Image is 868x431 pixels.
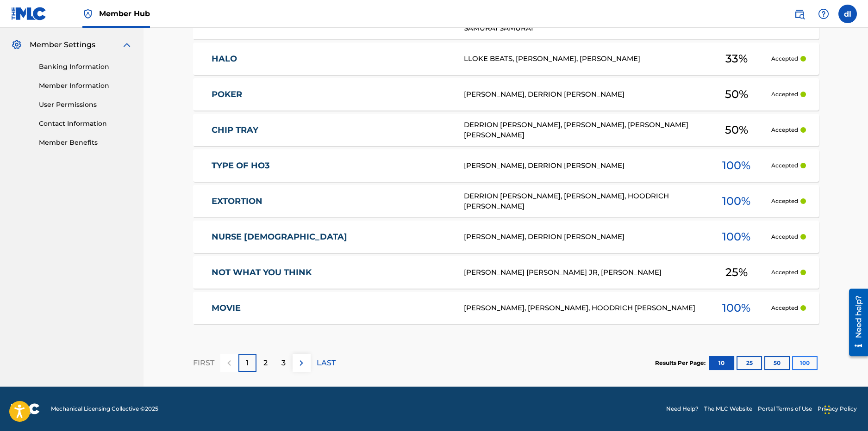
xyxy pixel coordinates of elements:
span: Member Hub [99,8,150,19]
p: FIRST [193,357,214,369]
a: Banking Information [39,62,132,72]
a: User Permissions [39,100,132,110]
a: Privacy Policy [818,405,857,413]
div: Help [814,5,833,23]
div: LLOKE BEATS, [PERSON_NAME], [PERSON_NAME] [464,54,702,64]
img: MLC Logo [11,7,47,20]
p: Accepted [771,55,798,63]
span: Mechanical Licensing Collective © 2025 [51,405,158,413]
img: right [296,357,307,369]
p: Accepted [771,161,798,170]
a: HALO [212,54,451,64]
p: LAST [317,357,336,369]
a: POKER [212,89,451,100]
div: [PERSON_NAME] [PERSON_NAME] JR, [PERSON_NAME] [464,267,702,278]
button: 10 [709,356,734,370]
p: 2 [263,357,268,369]
span: 100 % [722,300,750,316]
div: [PERSON_NAME], DERRION [PERSON_NAME] [464,89,702,100]
p: 3 [281,357,286,369]
p: Accepted [771,233,798,241]
span: 100 % [722,157,750,174]
a: Contact Information [39,119,132,129]
div: [PERSON_NAME], [PERSON_NAME], HOODRICH [PERSON_NAME] [464,303,702,314]
span: 33 % [725,50,747,67]
img: Member Settings [11,39,22,50]
div: Drag [824,396,830,424]
span: 100 % [722,193,750,209]
p: Results Per Page: [655,359,708,367]
p: 1 [246,357,249,369]
div: [PERSON_NAME], DERRION [PERSON_NAME] [464,160,702,171]
button: 50 [764,356,790,370]
p: Accepted [771,197,798,205]
button: 100 [792,356,818,370]
iframe: Chat Widget [822,387,868,431]
p: Accepted [771,268,798,277]
span: Member Settings [30,39,95,50]
a: The MLC Website [704,405,752,413]
span: 50 % [724,86,748,103]
a: EXTORTION [212,196,451,207]
a: NOT WHAT YOU THINK [212,267,451,278]
a: Member Information [39,81,132,91]
img: logo [11,403,40,414]
iframe: Resource Center [842,285,868,359]
a: Portal Terms of Use [758,405,812,413]
p: Accepted [771,90,798,99]
div: [PERSON_NAME], DERRION [PERSON_NAME] [464,232,702,242]
a: NURSE [DEMOGRAPHIC_DATA] [212,232,451,242]
p: Accepted [771,126,798,134]
p: Accepted [771,304,798,312]
a: MOVIE [212,303,451,314]
div: User Menu [838,5,857,23]
img: search [794,8,805,19]
a: Public Search [790,5,809,23]
div: DERRION [PERSON_NAME], [PERSON_NAME], [PERSON_NAME] [PERSON_NAME] [464,120,702,141]
span: 100 % [722,228,750,245]
img: Top Rightsholder [82,8,94,19]
span: 25 % [725,264,747,281]
span: 50 % [724,122,748,138]
button: 25 [737,356,762,370]
a: CHIP TRAY [212,125,451,135]
a: Member Benefits [39,138,132,148]
a: Need Help? [666,405,699,413]
img: expand [121,39,132,50]
div: DERRION [PERSON_NAME], [PERSON_NAME], HOODRICH [PERSON_NAME] [464,191,702,212]
img: help [818,8,829,19]
a: TYPE OF HO3 [212,160,451,171]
